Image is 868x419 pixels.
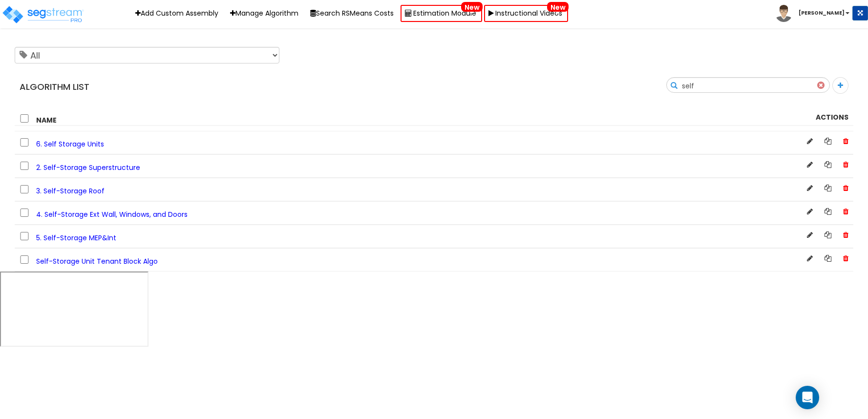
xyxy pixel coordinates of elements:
[825,160,831,169] a: Copy Algorithm
[843,183,848,193] span: Delete Asset Class
[36,209,188,219] span: 4. Self-Storage Ext Wall, Windows, and Doors
[825,253,831,263] a: Copy Algorithm
[1,5,85,24] img: logo_pro_r.png
[461,2,483,12] span: New
[799,9,845,17] b: [PERSON_NAME]
[225,6,303,21] a: Manage Algorithm
[401,5,482,22] a: Estimation ModuleNew
[816,112,848,122] strong: Actions
[825,183,831,193] a: Copy Algorithm
[305,6,399,21] button: Search RSMeans Costs
[825,230,831,240] a: Copy Algorithm
[36,186,105,196] span: 3. Self-Storage Roof
[547,2,569,12] span: New
[667,78,829,94] input: search algorithm
[843,207,848,216] span: Delete Asset Class
[843,230,848,240] span: Delete Asset Class
[796,386,819,409] div: Open Intercom Messenger
[36,256,158,266] span: Self-Storage Unit Tenant Block Algo
[843,136,848,146] span: Delete Asset Class
[484,5,568,22] a: Instructional VideosNew
[36,163,140,172] span: 2. Self-Storage Superstructure
[36,233,116,243] span: 5. Self-Storage MEP&Int
[36,139,104,149] span: 6. Self Storage Units
[15,47,279,63] select: Tags
[20,82,427,92] h4: Algorithm List
[825,136,831,146] a: Copy Algorithm
[825,207,831,216] a: Copy Algorithm
[130,6,223,21] a: Add Custom Assembly
[36,115,57,125] strong: Name
[843,253,848,263] span: Delete Asset Class
[775,5,792,22] img: avatar.png
[843,160,848,169] span: Delete Asset Class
